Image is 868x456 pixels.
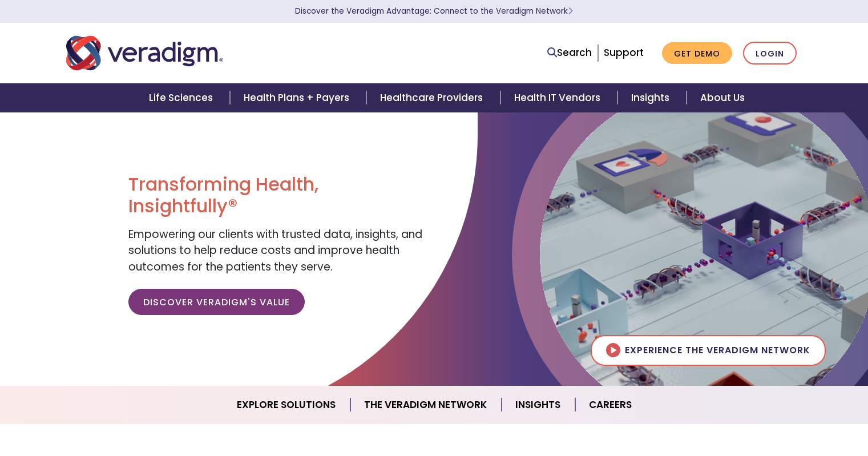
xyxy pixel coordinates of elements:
[128,289,305,315] a: Discover Veradigm's Value
[687,83,758,112] a: About Us
[350,390,502,419] a: The Veradigm Network
[66,34,223,72] img: Veradigm logo
[743,42,797,65] a: Login
[223,390,350,419] a: Explore Solutions
[502,390,575,419] a: Insights
[135,83,230,112] a: Life Sciences
[500,83,617,112] a: Health IT Vendors
[604,46,644,59] a: Support
[230,83,366,112] a: Health Plans + Payers
[128,227,422,275] span: Empowering our clients with trusted data, insights, and solutions to help reduce costs and improv...
[547,45,592,60] a: Search
[366,83,500,112] a: Healthcare Providers
[617,83,687,112] a: Insights
[662,42,732,64] a: Get Demo
[295,6,573,17] a: Discover the Veradigm Advantage: Connect to the Veradigm NetworkLearn More
[568,6,573,17] span: Learn More
[575,390,645,419] a: Careers
[128,173,425,217] h1: Transforming Health, Insightfully®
